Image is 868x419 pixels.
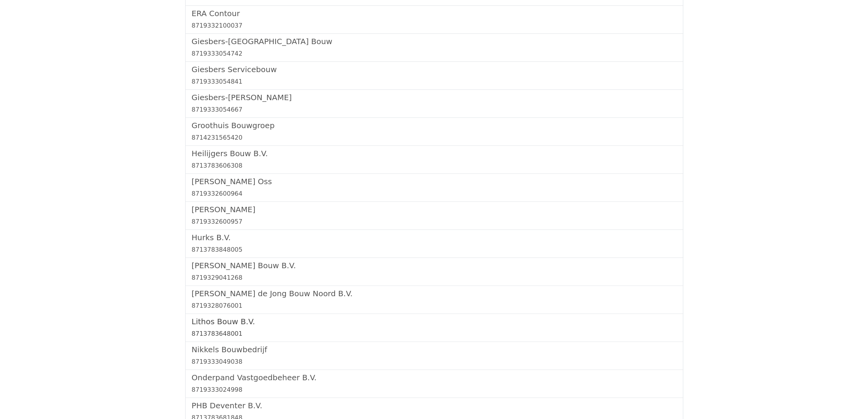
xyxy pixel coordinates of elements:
[192,233,677,242] h5: Hurks B.V.
[192,121,677,142] a: Groothuis Bouwgroep8714231565420
[192,345,677,366] a: Nikkels Bouwbedrijf8719333049038
[192,177,677,198] a: [PERSON_NAME] Oss8719332600964
[192,105,677,114] div: 8719333054667
[192,149,677,158] h5: Heilijgers Bouw B.V.
[192,149,677,170] a: Heilijgers Bouw B.V.8713783606308
[192,217,677,226] div: 8719332600957
[192,301,677,310] div: 8719328076001
[192,317,677,326] h5: Lithos Bouw B.V.
[192,373,677,394] a: Onderpand Vastgoedbeheer B.V.8719333024998
[192,261,677,282] a: [PERSON_NAME] Bouw B.V.8719329041268
[192,177,677,186] h5: [PERSON_NAME] Oss
[192,37,677,58] a: Giesbers-[GEOGRAPHIC_DATA] Bouw8719333054742
[192,37,677,46] h5: Giesbers-[GEOGRAPHIC_DATA] Bouw
[192,289,677,298] h5: [PERSON_NAME] de Jong Bouw Noord B.V.
[192,401,677,410] h5: PHB Deventer B.V.
[192,9,677,18] h5: ERA Contour
[192,161,677,170] div: 8713783606308
[192,133,677,142] div: 8714231565420
[192,205,677,226] a: [PERSON_NAME]8719332600957
[192,65,677,74] h5: Giesbers Servicebouw
[192,9,677,30] a: ERA Contour8719332100037
[192,121,677,130] h5: Groothuis Bouwgroep
[192,93,677,114] a: Giesbers-[PERSON_NAME]8719333054667
[192,65,677,86] a: Giesbers Servicebouw8719333054841
[192,49,677,58] div: 8719333054742
[192,245,677,254] div: 8713783848005
[192,21,677,30] div: 8719332100037
[192,373,677,382] h5: Onderpand Vastgoedbeheer B.V.
[192,329,677,338] div: 8713783648001
[192,205,677,214] h5: [PERSON_NAME]
[192,345,677,354] h5: Nikkels Bouwbedrijf
[192,261,677,270] h5: [PERSON_NAME] Bouw B.V.
[192,233,677,254] a: Hurks B.V.8713783848005
[192,317,677,338] a: Lithos Bouw B.V.8713783648001
[192,273,677,282] div: 8719329041268
[192,357,677,366] div: 8719333049038
[192,385,677,394] div: 8719333024998
[192,93,677,102] h5: Giesbers-[PERSON_NAME]
[192,77,677,86] div: 8719333054841
[192,189,677,198] div: 8719332600964
[192,289,677,310] a: [PERSON_NAME] de Jong Bouw Noord B.V.8719328076001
